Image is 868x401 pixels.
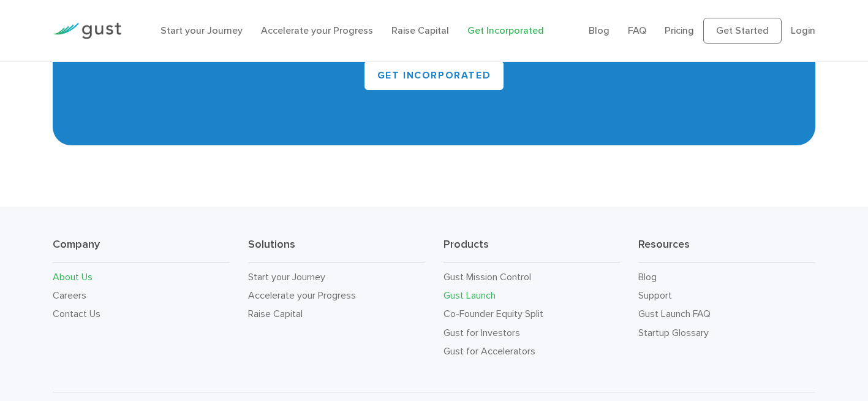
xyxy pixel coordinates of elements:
a: Careers [53,289,86,301]
a: Gust for Investors [443,327,520,338]
a: Gust for Accelerators [443,345,535,357]
a: Co-Founder Equity Split [443,308,543,319]
a: Accelerate your Progress [261,25,373,36]
h3: Resources [638,237,815,263]
img: Gust Logo [53,23,121,39]
h3: Solutions [248,237,425,263]
a: Login [791,25,815,36]
a: Start your Journey [160,25,243,36]
h3: Products [443,237,621,263]
a: Gust Launch [443,289,496,301]
a: Get Incorporated [467,25,544,36]
a: Get Started [703,18,782,44]
h3: Company [53,237,230,263]
a: Raise Capital [248,308,303,319]
a: Gust Mission Control [443,271,531,283]
a: Blog [589,25,609,36]
a: Accelerate your Progress [248,289,356,301]
a: Startup Glossary [638,327,709,338]
a: Raise Capital [391,25,449,36]
a: About Us [53,271,92,283]
a: Contact Us [53,308,100,319]
a: Pricing [665,25,694,36]
a: Blog [638,271,657,283]
a: Gust Launch FAQ [638,308,711,319]
a: Support [638,289,672,301]
a: FAQ [628,25,646,36]
a: Start your Journey [248,271,325,283]
a: Get INCORPORATED [364,61,504,90]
